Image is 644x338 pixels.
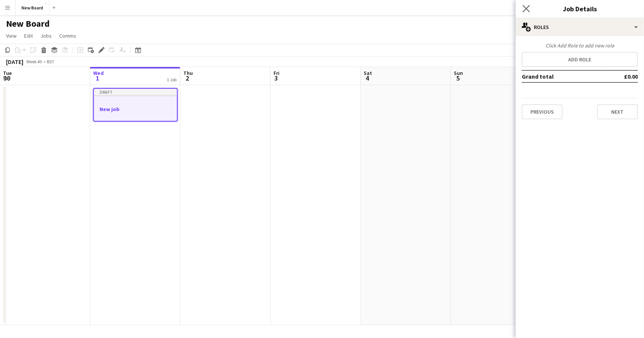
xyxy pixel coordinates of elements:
[597,104,638,119] button: Next
[516,18,644,36] div: Roles
[94,89,177,95] div: Draft
[59,32,76,39] span: Comms
[522,104,563,119] button: Previous
[364,70,372,76] span: Sat
[37,31,55,41] a: Jobs
[2,74,12,82] span: 30
[93,70,104,76] span: Wed
[3,31,20,41] a: View
[6,32,17,39] span: View
[93,88,178,122] app-job-card: DraftNew job
[6,58,23,65] div: [DATE]
[167,77,177,82] div: 1 Job
[272,74,280,82] span: 3
[522,42,638,49] div: Click Add Role to add new role
[6,18,50,29] h1: New Board
[40,32,52,39] span: Jobs
[25,59,44,64] span: Week 40
[94,106,177,113] h3: New job
[363,74,372,82] span: 4
[522,52,638,67] button: Add role
[3,70,12,76] span: Tue
[47,59,54,64] div: BST
[183,70,193,76] span: Thu
[56,31,79,41] a: Comms
[92,74,104,82] span: 1
[602,70,638,82] td: £0.00
[454,70,463,76] span: Sun
[182,74,193,82] span: 2
[274,70,280,76] span: Fri
[21,31,36,41] a: Edit
[24,32,33,39] span: Edit
[15,0,49,15] button: New Board
[522,70,602,82] td: Grand total
[453,74,463,82] span: 5
[516,4,644,14] h3: Job Details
